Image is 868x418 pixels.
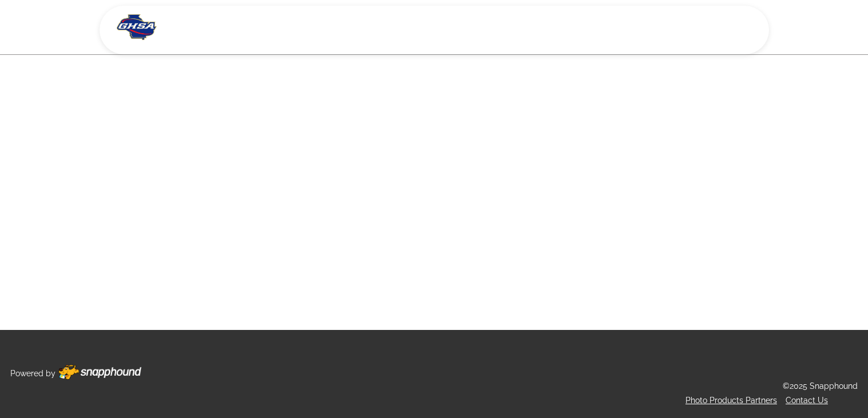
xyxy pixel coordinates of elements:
[783,379,858,393] p: ©2025 Snapphound
[10,367,56,381] p: Powered by
[786,396,828,405] a: Contact Us
[58,365,141,380] img: Footer
[117,14,157,40] img: Snapphound Logo
[685,396,777,405] a: Photo Products Partners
